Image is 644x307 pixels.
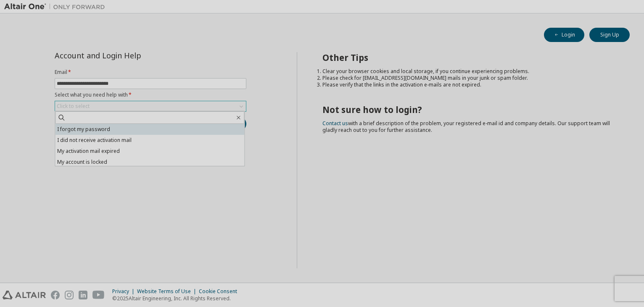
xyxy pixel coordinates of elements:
label: Email [55,69,246,76]
button: Sign Up [589,28,630,42]
div: Click to select [55,101,246,111]
button: Login [544,28,584,42]
div: Account and Login Help [55,52,208,59]
img: linkedin.svg [79,291,87,299]
div: Cookie Consent [199,288,242,295]
li: Please check for [EMAIL_ADDRESS][DOMAIN_NAME] mails in your junk or spam folder. [322,75,615,81]
h2: Other Tips [322,52,615,63]
li: Please verify that the links in the activation e-mails are not expired. [322,81,615,88]
span: with a brief description of the problem, your registered e-mail id and company details. Our suppo... [322,120,610,134]
img: facebook.svg [51,291,60,299]
a: Contact us [322,120,348,127]
p: © 2025 Altair Engineering, Inc. All Rights Reserved. [112,295,242,302]
div: Website Terms of Use [137,288,199,295]
div: Click to select [57,103,90,110]
img: Altair One [4,3,109,11]
img: altair_logo.svg [3,291,46,299]
li: Clear your browser cookies and local storage, if you continue experiencing problems. [322,68,615,75]
li: I forgot my password [55,124,244,135]
h2: Not sure how to login? [322,104,615,115]
img: instagram.svg [65,291,74,299]
img: youtube.svg [92,291,105,299]
div: Privacy [112,288,137,295]
label: Select what you need help with [55,92,246,98]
